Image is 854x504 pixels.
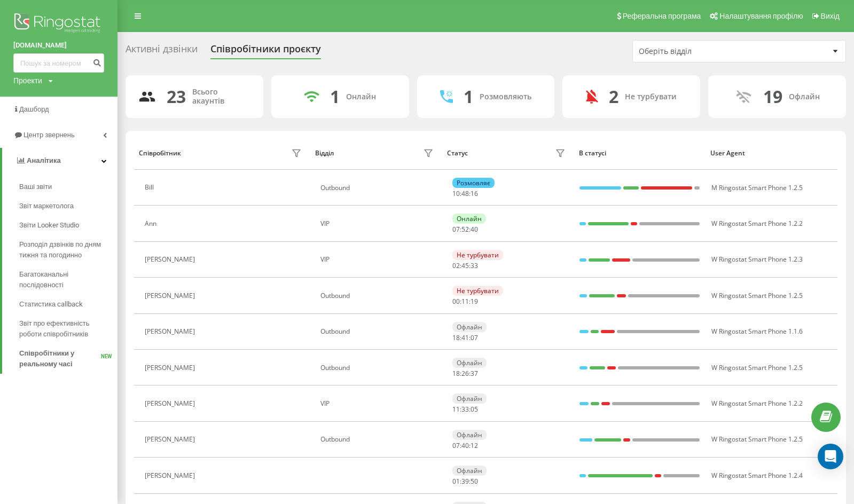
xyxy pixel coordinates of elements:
[145,472,198,479] div: [PERSON_NAME]
[145,184,156,191] div: Bill
[23,131,75,139] span: Центр звернень
[19,344,117,374] a: Співробітники у реальному часіNEW
[145,436,198,443] div: [PERSON_NAME]
[452,477,460,486] span: 01
[19,348,101,369] span: Співробітники у реальному часі
[19,314,117,344] a: Звіт про ефективність роботи співробітників
[2,148,117,174] a: Аналiтика
[452,178,495,188] div: Розмовляє
[19,318,112,340] span: Звіт про ефективність роботи співробітників
[452,250,503,260] div: Не турбувати
[320,184,436,192] div: Оutbound
[210,43,321,60] div: Співробітники проєкту
[471,225,478,234] span: 40
[821,12,840,20] span: Вихід
[711,363,803,372] span: W Ringostat Smart Phone 1.2.5
[623,12,701,20] span: Реферальна програма
[452,369,460,378] span: 18
[452,466,487,476] div: Офлайн
[452,226,478,233] div: : :
[19,269,112,290] span: Багатоканальні послідовності
[471,297,478,306] span: 19
[139,149,181,157] div: Співробітник
[320,436,436,443] div: Оutbound
[452,262,478,270] div: : :
[145,220,159,227] div: Ann
[19,265,117,295] a: Багатоканальні послідовності
[320,328,436,335] div: Оutbound
[763,86,782,107] div: 19
[145,400,198,407] div: [PERSON_NAME]
[320,364,436,372] div: Оutbound
[19,182,52,192] span: Ваші звіти
[452,441,460,450] span: 07
[320,256,436,263] div: VIP
[19,201,74,211] span: Звіт маркетолога
[447,149,468,157] div: Статус
[461,333,469,342] span: 41
[192,88,250,106] div: Всього акаунтів
[126,43,198,60] div: Активні дзвінки
[452,261,460,270] span: 02
[461,261,469,270] span: 45
[320,400,436,407] div: VIP
[320,292,436,300] div: Оutbound
[625,92,677,101] div: Не турбувати
[461,297,469,306] span: 11
[19,220,79,231] span: Звіти Looker Studio
[471,189,478,198] span: 16
[710,149,832,157] div: User Agent
[480,92,531,101] div: Розмовляють
[711,327,803,336] span: W Ringostat Smart Phone 1.1.6
[711,399,803,408] span: W Ringostat Smart Phone 1.2.2
[461,369,469,378] span: 26
[13,75,42,86] div: Проекти
[19,105,49,113] span: Дашборд
[13,11,104,37] img: Ringostat logo
[711,183,803,192] span: M Ringostat Smart Phone 1.2.5
[452,298,478,305] div: : :
[315,149,334,157] div: Відділ
[461,441,469,450] span: 40
[452,190,478,198] div: : :
[452,225,460,234] span: 07
[711,435,803,444] span: W Ringostat Smart Phone 1.2.5
[461,225,469,234] span: 52
[452,406,478,413] div: : :
[145,292,198,300] div: [PERSON_NAME]
[13,40,104,51] a: [DOMAIN_NAME]
[330,86,340,107] div: 1
[471,441,478,450] span: 12
[818,444,843,469] div: Open Intercom Messenger
[471,369,478,378] span: 37
[452,189,460,198] span: 10
[464,86,473,107] div: 1
[452,442,478,450] div: : :
[471,477,478,486] span: 50
[711,471,803,480] span: W Ringostat Smart Phone 1.2.4
[452,370,478,377] div: : :
[452,358,487,368] div: Офлайн
[452,478,478,485] div: : :
[27,156,61,164] span: Аналiтика
[452,393,487,404] div: Офлайн
[452,405,460,414] span: 11
[145,328,198,335] div: [PERSON_NAME]
[719,12,803,20] span: Налаштування профілю
[19,235,117,265] a: Розподіл дзвінків по дням тижня та погодинно
[452,214,486,224] div: Онлайн
[452,430,487,440] div: Офлайн
[471,333,478,342] span: 07
[711,255,803,264] span: W Ringostat Smart Phone 1.2.3
[145,256,198,263] div: [PERSON_NAME]
[711,291,803,300] span: W Ringostat Smart Phone 1.2.5
[19,299,83,310] span: Статистика callback
[19,239,112,261] span: Розподіл дзвінків по дням тижня та погодинно
[471,405,478,414] span: 05
[461,477,469,486] span: 39
[639,47,766,56] div: Оберіть відділ
[145,364,198,372] div: [PERSON_NAME]
[579,149,701,157] div: В статусі
[167,86,186,107] div: 23
[461,405,469,414] span: 33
